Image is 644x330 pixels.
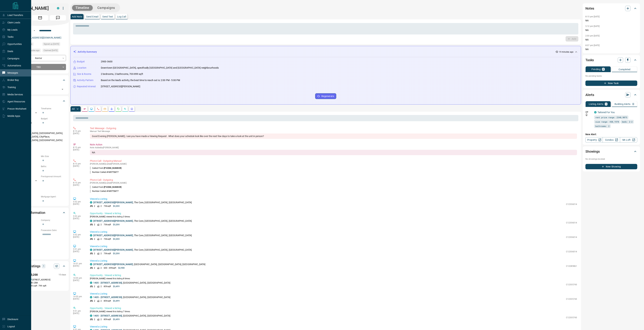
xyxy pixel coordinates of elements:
span: 4165772677 [107,171,119,173]
p: 10:05 pm [73,277,85,279]
p: Viewed a Listing [90,230,577,234]
p: 8:15 pm [73,146,85,149]
p: C12289861 [566,265,577,268]
p: Downtown [GEOGRAPHIC_DATA], specifically [GEOGRAPHIC_DATA] and [GEOGRAPHIC_DATA] neighbourhoods [101,66,219,70]
p: 0 [633,103,634,105]
p: No showings booked [585,158,637,161]
p: C12336014 [566,250,577,253]
p: 1 [43,264,44,268]
p: [GEOGRAPHIC_DATA], [GEOGRAPHIC_DATA], [GEOGRAPHIC_DATA], CityPlace, [GEOGRAPHIC_DATA], [GEOGRAPHI... [14,130,66,143]
p: Text Message - Outgoing [90,127,577,130]
a: Tailored For You [598,111,615,114]
p: C12335743 [566,283,577,286]
p: Off [585,111,592,114]
p: 5:52 pm [73,201,85,203]
p: 10:31 pm [73,262,85,265]
button: Timeline [72,5,93,11]
p: Log Call [117,15,126,18]
p: 8:15 pm [73,163,85,165]
p: 2 [101,299,102,302]
a: [EMAIL_ADDRESS][DOMAIN_NAME] [23,36,61,39]
div: NA [90,150,577,155]
a: [STREET_ADDRESS][PERSON_NAME] [93,248,133,251]
div: Notes [585,4,637,12]
span: Claimed [DATE] [44,49,58,52]
p: 19 minutes ago [559,50,573,53]
div: Tags [14,76,66,84]
span: Signed up [DATE] [44,42,59,46]
p: 2 [94,205,95,208]
a: [STREET_ADDRESS][PERSON_NAME] [93,234,133,237]
p: Budget [77,60,85,63]
div: condos.ca [90,201,92,204]
span: size range: 450,1978 [595,120,619,123]
span: rent price range: 2340,9075 [595,116,627,119]
p: Text Message [90,130,577,132]
p: 736 sqft [104,252,111,255]
p: C12336014 [566,236,577,239]
button: Campaigns [94,5,118,11]
p: 2:03 pm [DATE] [585,35,600,37]
p: Building Alerts [615,103,631,105]
p: $2,900 [118,266,125,269]
p: $3,200 [113,252,120,255]
p: $3,499 [113,299,120,302]
svg: Notes [83,108,86,110]
p: Opportunity - Viewed a listing [90,274,577,277]
div: Good Evening [PERSON_NAME], I see you have made a Viewing Request . What does your schedule look ... [90,133,577,139]
p: Number Called: [90,171,119,174]
p: $3,200 [113,223,120,226]
p: 0 [603,68,604,70]
p: Note Added by [PERSON_NAME] [90,146,577,149]
p: All [72,108,75,110]
p: [DATE] [73,165,85,167]
p: 2 [94,252,95,255]
p: 8:07 pm [DATE] [585,44,600,47]
svg: Lead Browsing Activity [90,108,93,110]
p: Company: [41,219,66,222]
p: Based on the lead's activity, the best time to reach out is: 2:00 PM - 5:00 PM [101,79,180,82]
a: [STREET_ADDRESS][PERSON_NAME] [93,201,133,204]
button: New Task [585,81,637,86]
p: Send Email [86,15,98,18]
span: Email [32,15,48,21]
svg: Calls [97,108,100,110]
p: 2 [101,266,102,269]
h2: Showings [585,149,600,154]
p: 2 [101,223,102,226]
p: Send Text [102,15,113,18]
p: Credit Score: [14,185,66,188]
p: 600 - 699 sqft [104,266,116,269]
p: Motivation: [14,145,66,148]
div: condos.ca [90,315,92,317]
a: 1405 - [STREET_ADDRESS] [93,314,122,317]
div: condos.ca [90,220,92,222]
p: Min Size: [41,155,66,158]
div: Thu Jul 17 2025 [42,42,66,47]
p: C12335743 [566,316,577,319]
p: [DATE] [73,149,85,151]
p: $3,499 [113,318,120,321]
button: Open [60,87,65,92]
p: $3,200 [113,205,120,208]
p: Completed [619,68,631,71]
p: Called From: [90,186,121,189]
a: [STREET_ADDRESS][PERSON_NAME] [93,263,133,266]
p: , [GEOGRAPHIC_DATA], [GEOGRAPHIC_DATA], [GEOGRAPHIC_DATA] [93,263,205,266]
p: NA [585,28,637,32]
div: condos.ca [90,234,92,237]
p: 700 sqft - 799 sqft [29,284,66,287]
p: [PERSON_NAME] viewed this listing 3 times [90,215,577,218]
div: Thu Jul 17 2025 [42,49,66,53]
p: $3,499 [113,285,120,288]
p: Viewed a Listing [90,245,577,248]
a: Property [585,137,603,143]
div: Renter [14,55,66,61]
p: Timeframe: [41,107,66,110]
div: Criteria [14,97,66,105]
p: [DATE] [73,250,85,253]
p: [DATE] [73,298,85,300]
p: 2900-3600 [101,60,112,63]
a: Favourited listing$3,20015 dayscondos.ca[STREET_ADDRESS]2BD |2BA700 sqft - 799 sqft [14,272,66,287]
p: [PERSON_NAME] called [PERSON_NAME] [90,163,577,165]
